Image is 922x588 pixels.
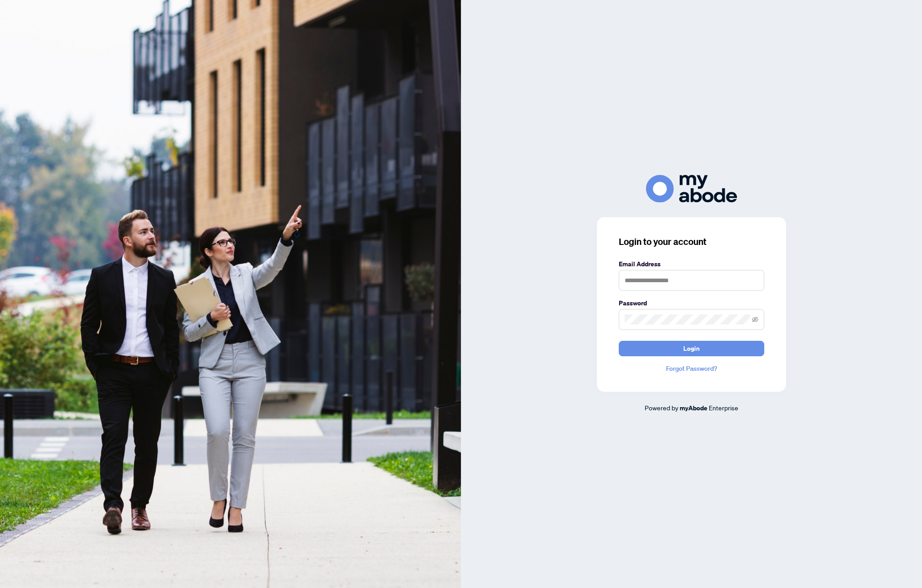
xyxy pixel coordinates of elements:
[752,316,758,323] span: eye-invisible
[619,259,764,269] label: Email Address
[619,364,764,374] a: Forgot Password?
[680,403,707,413] a: myAbode
[683,341,700,356] span: Login
[646,175,737,203] img: ma-logo
[619,298,764,308] label: Password
[709,404,738,412] span: Enterprise
[645,404,678,412] span: Powered by
[619,235,764,248] h3: Login to your account
[619,341,764,356] button: Login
